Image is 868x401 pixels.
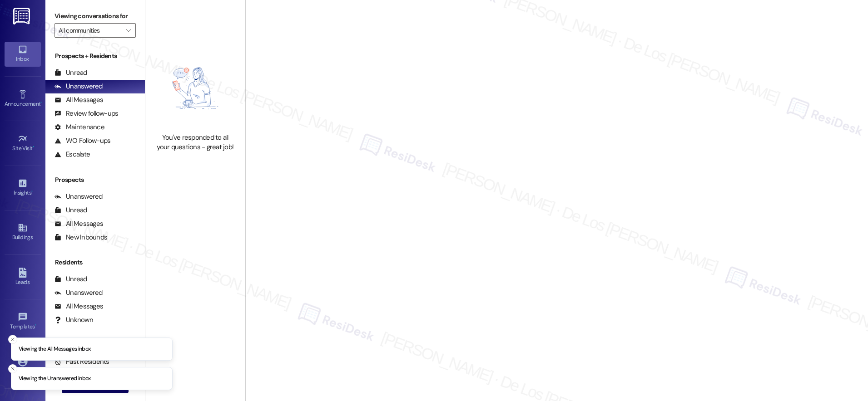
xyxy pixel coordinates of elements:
a: Templates • [5,309,41,334]
i:  [126,27,131,34]
div: All Messages [55,302,103,311]
p: Viewing the All Messages inbox [19,345,91,353]
span: • [33,144,34,150]
input: All communities [59,23,121,38]
a: Leads [5,265,41,289]
div: All Messages [55,219,103,229]
div: Unanswered [55,82,103,91]
div: Unanswered [55,288,103,298]
div: You've responded to all your questions - great job! [155,133,235,152]
div: Prospects [45,175,145,185]
div: Maintenance [55,122,104,132]
div: Unread [55,68,87,78]
div: Review follow-ups [55,109,118,118]
span: • [40,99,42,106]
button: Close toast [8,364,17,373]
a: Buildings [5,220,41,245]
img: empty-state [155,48,235,128]
span: • [31,188,33,195]
p: Viewing the Unanswered inbox [19,375,91,383]
div: Escalate [55,150,90,159]
div: New Inbounds [55,233,107,242]
div: Prospects + Residents [45,51,145,61]
span: • [35,322,36,328]
a: Insights • [5,176,41,200]
label: Viewing conversations for [55,9,136,23]
div: Unknown [55,315,93,325]
div: Unread [55,274,87,284]
a: Site Visit • [5,131,41,156]
div: Residents [45,258,145,267]
a: Inbox [5,42,41,66]
div: All Messages [55,95,103,105]
button: Close toast [8,335,17,344]
div: Unanswered [55,192,103,201]
a: Account [5,354,41,378]
div: WO Follow-ups [55,136,110,146]
div: Unread [55,205,87,215]
img: ResiDesk Logo [13,8,32,24]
